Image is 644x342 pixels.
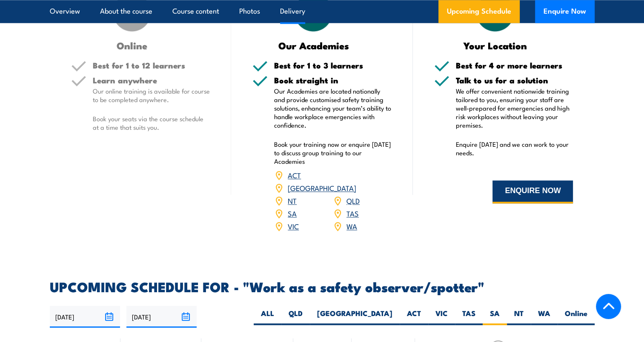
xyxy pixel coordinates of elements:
h5: Best for 1 to 12 learners [93,61,210,69]
h3: Our Academies [252,40,375,50]
h3: Online [71,40,193,50]
a: ACT [288,170,301,180]
label: SA [483,308,507,325]
input: From date [50,306,120,328]
h2: UPCOMING SCHEDULE FOR - "Work as a safety observer/spotter" [50,280,595,292]
a: TAS [346,208,359,218]
label: QLD [281,308,310,325]
label: NT [507,308,531,325]
label: WA [531,308,558,325]
p: Book your training now or enquire [DATE] to discuss group training to our Academies [274,140,392,165]
p: Our Academies are located nationally and provide customised safety training solutions, enhancing ... [274,87,392,129]
p: Our online training is available for course to be completed anywhere. [93,87,210,104]
label: ACT [400,308,428,325]
h3: Your Location [434,40,556,50]
p: Enquire [DATE] and we can work to your needs. [456,140,573,157]
a: QLD [346,195,360,205]
h5: Learn anywhere [93,76,210,84]
label: ALL [254,308,281,325]
input: To date [126,306,197,328]
p: Book your seats via the course schedule at a time that suits you. [93,114,210,131]
label: [GEOGRAPHIC_DATA] [310,308,400,325]
a: [GEOGRAPHIC_DATA] [288,182,356,193]
p: We offer convenient nationwide training tailored to you, ensuring your staff are well-prepared fo... [456,87,573,129]
h5: Best for 1 to 3 learners [274,61,392,69]
h5: Book straight in [274,76,392,84]
button: ENQUIRE NOW [492,180,573,203]
a: WA [346,221,357,231]
h5: Talk to us for a solution [456,76,573,84]
a: SA [288,208,297,218]
h5: Best for 4 or more learners [456,61,573,69]
a: VIC [288,221,299,231]
label: Online [558,308,595,325]
a: NT [288,195,297,205]
label: VIC [428,308,455,325]
label: TAS [455,308,483,325]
